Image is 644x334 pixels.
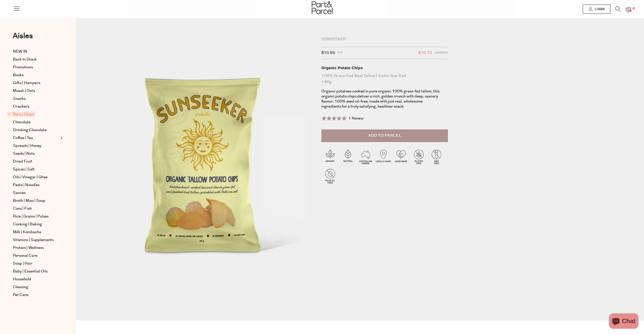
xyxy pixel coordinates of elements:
span: Gifts | Hampers [13,80,40,86]
span: Soap | Hair [13,261,32,267]
span: Seeds | Nuts [13,151,35,157]
img: P_P-ICONS-Live_Bec_V11_Natural.svg [339,148,357,166]
div: 100% Grass-Fed Beef Tallow | Celtic Sea Salt 140g [321,73,448,85]
a: Promotions [13,64,59,70]
img: Part&Parcel [312,1,333,14]
span: Crackers [13,104,29,110]
span: Coffee | Tea [13,135,33,141]
span: Snacks [13,96,26,102]
span: Oils | Vinegar | Ghee [13,174,48,180]
div: Organic Potato Chips [321,65,448,70]
span: RRP [338,50,343,56]
a: Spreads | Honey [13,143,59,149]
a: Drinking Chocolate [13,127,59,133]
a: Rice | Grains | Pulses [13,213,59,220]
span: Promotions [13,64,33,70]
span: Login [593,7,605,11]
a: Dried Fruit [13,159,59,165]
a: Gifts | Hampers [13,80,59,86]
a: Aisles [13,32,33,45]
span: Chocolate [13,119,31,125]
span: Cleaning [13,284,28,290]
a: Seeds | Nuts [13,151,59,157]
img: P_P-ICONS-Live_Bec_V11_Locally_Made_2.svg [375,148,392,166]
a: Oils | Vinegar | Ghee [13,174,59,180]
a: Baby | Essential Oils [13,268,59,274]
a: Coffee | Tea [13,135,59,141]
a: Vitamins | Supplements [13,237,59,243]
a: Cans | Fish [13,206,59,212]
span: Members [434,50,448,56]
a: Personal Care [13,253,59,259]
img: P_P-ICONS-Live_Bec_V11_Organic.svg [321,148,339,166]
span: Dried Fruit [13,159,32,165]
a: Broth | Miso | Soup [13,198,59,204]
span: Aisles [13,30,33,42]
span: Pet Care [13,292,28,298]
a: Login [583,5,610,14]
button: Add to Parcel [321,129,448,142]
span: Rice | Grains | Pulses [13,213,49,220]
span: Broth | Miso | Soup [13,198,45,204]
span: Protein | Wellness [13,245,44,251]
span: Back In Stock [13,56,37,63]
span: NEW IN [13,49,27,55]
button: Expand/Collapse Coffee | Tea [59,135,63,141]
a: Muesli | Oats [13,88,59,94]
span: Books [13,72,24,78]
span: Milk | Kombucha [13,229,41,235]
span: Cans | Fish [13,206,32,212]
img: Sunseeker organic tallow potato chips packaging on a white background [91,38,314,301]
a: Books [13,72,59,78]
a: Protein | Wellness [13,245,59,251]
span: $10.95 [321,50,335,56]
span: Pasta | Noodles [13,182,39,188]
img: P_P-ICONS-Live_Bec_V11_GMO_Free.svg [428,148,445,166]
a: Pasta | Noodles [13,182,59,188]
inbox-online-store-chat: Shopify online store chat [608,313,640,330]
span: 0 [631,7,636,11]
span: Sauces [13,190,26,196]
a: Chocolate [13,119,59,125]
span: Vitamins | Supplements [13,237,54,243]
img: P_P-ICONS-Live_Bec_V11_Handmade.svg [392,148,410,166]
span: Muesli | Oats [13,88,35,94]
a: Crackers [13,104,59,110]
a: NEW IN [13,49,59,55]
a: Household [13,276,59,282]
a: Milk | Kombucha [13,229,59,235]
span: Spreads | Honey [13,143,41,149]
span: Bars | Chips [7,111,35,117]
a: Back In Stock [13,56,59,63]
span: Baby | Essential Oils [13,268,48,274]
a: 0 [626,7,631,12]
span: 1 Review [348,116,364,121]
span: Add to Parcel [368,133,401,139]
img: P_P-ICONS-Live_Bec_V11_Palm_Oil_Free.svg [321,167,339,185]
a: Soap | Hair [13,261,59,267]
a: Cooking | Baking [13,221,59,227]
a: Bars | Chips [8,111,59,117]
div: Sunseeker [321,37,448,42]
span: Personal Care [13,253,37,259]
span: $10.10 [418,50,432,56]
span: Household [13,276,31,282]
span: Spices | Salt [13,166,35,172]
span: Drinking Chocolate [13,127,47,133]
a: Snacks [13,96,59,102]
span: Cooking | Baking [13,221,42,227]
p: Organic potatoes cooked in pure organic 100% grass-fed tallow, this organic potato chips deliver ... [321,89,442,109]
img: P_P-ICONS-Live_Bec_V11_Gluten_Free.svg [410,148,428,166]
a: Sauces [13,190,59,196]
a: Pet Care [13,292,59,298]
a: Spices | Salt [13,166,59,172]
img: P_P-ICONS-Live_Bec_V11_Australian_Owned.svg [357,148,375,166]
a: Cleaning [13,284,59,290]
